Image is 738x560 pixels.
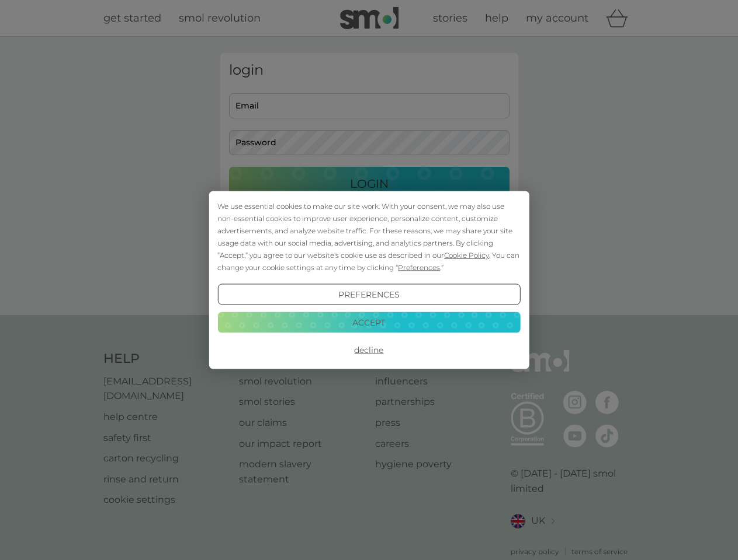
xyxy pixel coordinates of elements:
[209,191,529,369] div: Cookie Consent Prompt
[398,263,440,272] span: Preferences
[217,200,520,274] div: We use essential cookies to make our site work. With your consent, we may also use non-essential ...
[217,339,520,360] button: Decline
[217,311,520,332] button: Accept
[217,284,520,305] button: Preferences
[444,251,489,260] span: Cookie Policy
